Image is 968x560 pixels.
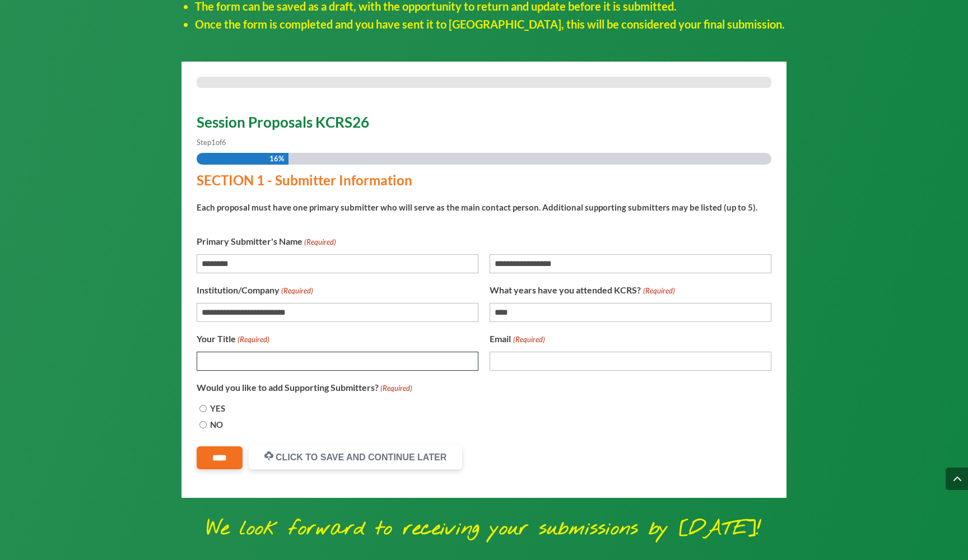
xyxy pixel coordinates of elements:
label: NO [210,417,223,432]
div: Each proposal must have one primary submitter who will serve as the main contact person. Addition... [197,193,762,215]
legend: Primary Submitter's Name [197,234,336,250]
li: Once the form is completed and you have sent it to [GEOGRAPHIC_DATA], this will be considered you... [195,15,787,33]
span: (Required) [304,235,337,250]
span: 6 [222,138,226,147]
span: (Required) [237,332,270,347]
button: Click to Save and Continue Later [249,445,462,469]
span: (Required) [380,381,413,396]
label: What years have you attended KCRS? [490,282,674,298]
label: Your Title [197,331,269,347]
span: (Required) [642,283,675,298]
span: (Required) [512,332,545,347]
span: (Required) [281,283,314,298]
span: 1 [211,138,216,147]
legend: Would you like to add Supporting Submitters? [197,380,412,396]
label: Email [490,331,544,347]
label: YES [210,401,225,416]
h2: Session Proposals KCRS26 [197,115,771,135]
h3: SECTION 1 - Submitter Information [197,174,762,193]
label: Institution/Company [197,282,313,298]
p: We look forward to receiving your submissions by [DATE]! [97,513,871,545]
span: 16% [269,153,284,165]
p: Step of [197,135,771,150]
